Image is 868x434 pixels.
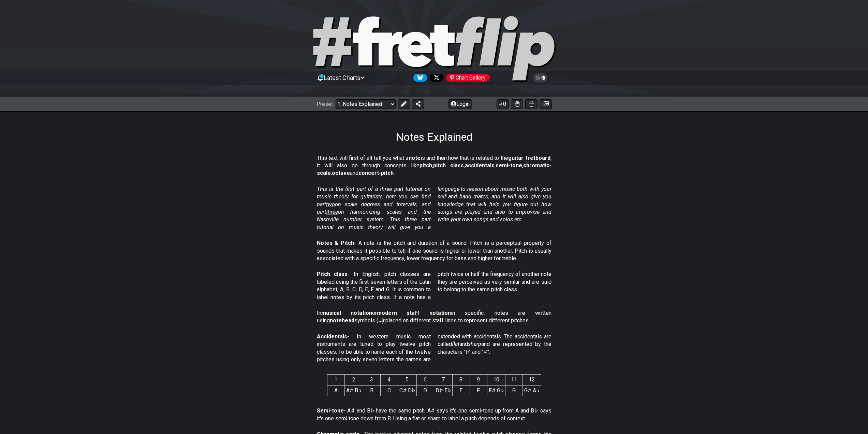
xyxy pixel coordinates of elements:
[452,341,459,347] em: flat
[317,309,551,325] p: In or in specific, notes are written using symbols (𝅝 𝅗𝅥 𝅘𝅥 𝅘𝅥𝅮) placed on different staff lines to r...
[523,385,541,396] td: G♯ A♭
[443,74,490,82] a: #fretflip at Pinterest
[508,155,550,161] strong: guitar fretboard
[446,74,490,82] div: Chart Gallery
[470,385,487,396] td: F
[321,310,372,316] strong: musical notation
[317,101,333,107] span: Preset
[525,99,538,109] button: Print
[420,162,432,169] strong: pitch
[409,155,421,161] strong: note
[496,162,522,169] strong: semi-tone
[363,375,380,385] th: 3
[363,385,380,396] td: B
[398,385,416,396] td: C♯ D♭
[317,407,344,414] strong: Semi-tone
[434,375,452,385] th: 7
[377,310,451,316] strong: modern staff notation
[332,170,350,176] strong: octave
[327,375,344,385] th: 1
[398,375,416,385] th: 5
[434,385,452,396] td: D♯ E♭
[465,162,495,169] strong: accidentals
[317,407,551,422] p: - A♯ and B♭ have the same pitch, A♯ says it's one semi-tone up from A and B♭ says it's one semi t...
[433,162,464,169] strong: pitch class
[523,375,541,385] th: 12
[317,333,347,340] strong: Accidentals
[327,385,344,396] td: A
[336,99,396,109] select: Preset
[317,271,348,277] strong: Pitch class
[540,99,552,109] button: Create image
[344,375,363,385] th: 2
[505,375,523,385] th: 11
[317,154,551,177] p: This text will first of all tell you what a is and then how that is related to the , it will also...
[468,341,481,347] em: sharp
[317,333,551,364] p: - In western music most instruments are tuned to play twelve pitch classes. To be able to name ea...
[324,74,361,81] span: Latest Charts
[497,99,509,109] button: 0
[536,75,544,81] span: Toggle light / dark theme
[330,317,354,324] strong: notehead
[452,385,470,396] td: E
[326,209,338,215] span: three
[505,385,523,396] td: G
[411,74,427,82] a: Follow #fretflip at Bluesky
[344,385,363,396] td: A♯ B♭
[317,270,551,301] p: - In English, pitch classes are labeled using the first seven letters of the Latin alphabet, A, B...
[317,239,551,262] p: - A note is the pitch and duration of a sound. Pitch is a perceptual property of sounds that make...
[427,74,443,82] a: Follow #fretflip at X
[416,385,434,396] td: D
[412,99,424,109] button: Share Preset
[487,375,505,385] th: 10
[416,375,434,385] th: 6
[470,375,487,385] th: 9
[396,130,472,143] h1: Notes Explained
[487,385,505,396] td: F♯ G♭
[358,170,394,176] strong: concert-pitch
[380,385,398,396] td: C
[452,375,470,385] th: 8
[317,240,354,246] strong: Notes & Pitch
[326,201,335,208] span: two
[448,99,472,109] button: Login
[511,99,523,109] button: Toggle Dexterity for all fretkits
[380,375,398,385] th: 4
[317,186,551,230] em: This is the first part of a three part tutorial on music theory for guitarists, here you can find...
[398,99,410,109] button: Edit Preset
